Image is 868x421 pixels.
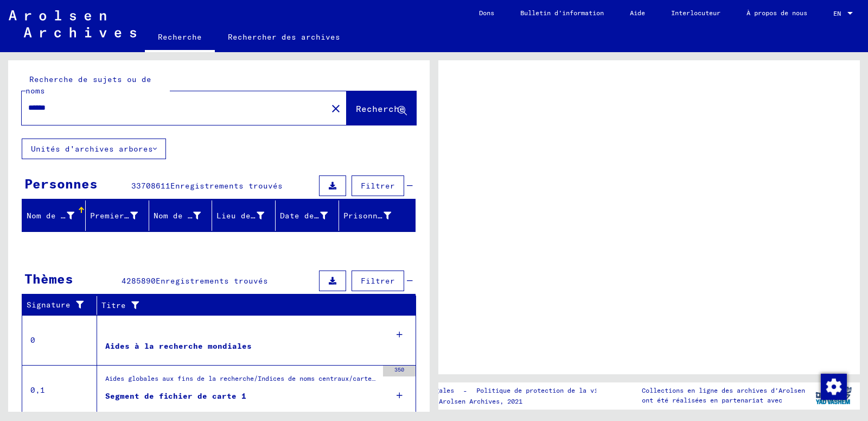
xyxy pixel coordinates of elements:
span: Filtrer [361,181,395,191]
span: EN [833,10,845,17]
p: Collections en ligne des archives d'Arolsen [642,386,805,395]
td: 0 [22,315,97,365]
div: Lieu de naissance [216,207,278,224]
div: Premier nom [90,207,151,224]
img: Modifier le consentement [821,374,847,400]
div: Segment de fichier de carte 1 [105,391,246,402]
div: Aides à la recherche mondiales [105,341,252,352]
mat-icon: close [329,102,342,115]
mat-header-cell: Prisonnier [339,200,415,231]
button: Unités d'archives arbores [22,139,166,159]
mat-header-cell: Date de naissance [276,200,339,231]
span: Enregistrements trouvés [156,276,268,286]
div: Personnes [24,174,98,193]
div: Date de naissance [280,207,341,224]
div: Nom de la dame [154,207,215,224]
button: Filtrer [352,175,404,196]
mat-header-cell: Lieu de naissance [212,200,276,231]
td: 0,1 [22,365,97,415]
button: Recherche [347,91,416,125]
span: 4285890 [122,276,156,286]
a: Rechercher des archives [215,24,353,50]
mat-header-cell: Nom de la dame [149,200,213,231]
div: - [393,385,641,397]
img: yv_logo.png [813,382,854,409]
a: Politique de protection de la vie privée [468,385,641,397]
div: Thèmes [24,269,73,288]
mat-header-cell: Premier nom [86,200,149,231]
div: Titre [101,297,405,314]
div: Titre [101,300,394,311]
a: Recherche [145,24,215,52]
div: Signature [27,297,99,314]
div: Date de naissance [280,210,328,222]
div: 350 [383,366,416,376]
button: Éliminer [325,97,347,119]
div: Nom de famille [27,210,74,222]
img: Arolsen_neg.svg [9,10,136,37]
p: ont été réalisées en partenariat avec [642,395,805,405]
div: Nom de famille [27,207,88,224]
div: Nom de la dame [154,210,201,222]
span: Recherche [356,103,405,114]
div: Aides globales aux fins de la recherche/Indices de noms centraux/cartes qui ont été scannées lors... [105,374,378,389]
div: Prisonnier [343,210,391,222]
div: Lieu de naissance [216,210,264,222]
div: Premier nom [90,210,138,222]
span: Filtrer [361,276,395,286]
p: Copyright - Arolsen Archives, 2021 [393,397,641,406]
div: Prisonnier [343,207,405,224]
mat-header-cell: Nom de famille [22,200,86,231]
mat-label: Recherche de sujets ou de noms [25,74,151,96]
span: 33708611 [131,181,170,191]
div: Signature [27,299,88,311]
button: Filtrer [352,271,404,291]
span: Enregistrements trouvés [170,181,283,191]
